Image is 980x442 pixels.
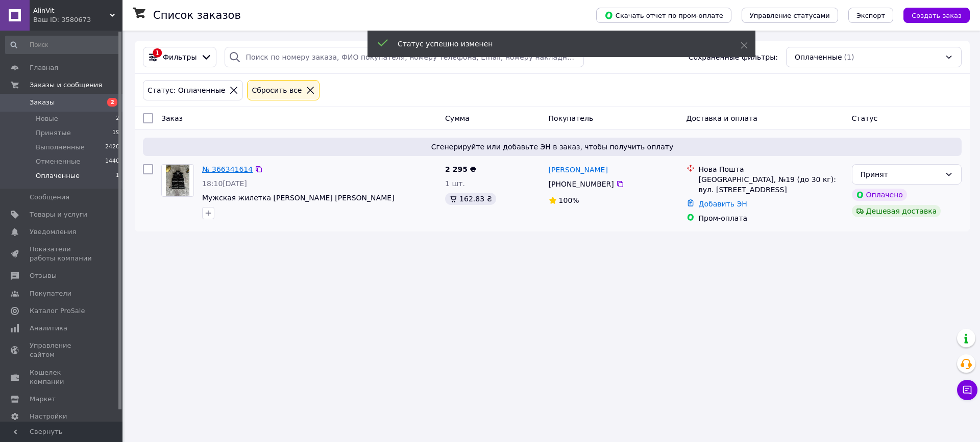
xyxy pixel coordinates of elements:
span: Доставка и оплата [687,114,757,122]
span: Отзывы [30,271,57,280]
span: Покупатели [30,289,71,298]
span: 19 [112,128,119,138]
a: [PERSON_NAME] [549,165,608,175]
span: Скачать отчет по пром-оплате [604,11,723,20]
span: Заказы [30,98,55,107]
div: Оплачено [852,189,907,201]
span: Кошелек компании [30,368,94,386]
span: Настройки [30,412,67,421]
input: Поиск [5,36,120,54]
div: [PHONE_NUMBER] [547,177,616,191]
span: Каталог ProSale [30,306,85,316]
div: Статус: Оплаченные [145,85,227,96]
span: 2 [116,114,119,123]
span: 100% [559,196,579,204]
span: Фильтры [163,52,197,62]
span: Заказ [161,114,183,122]
span: Сумма [445,114,470,122]
span: Статус [852,114,878,122]
span: Оплаченные [36,171,80,180]
span: 1 шт. [445,179,465,188]
span: Новые [36,114,58,123]
div: 162.83 ₴ [445,193,496,205]
button: Экспорт [848,8,893,23]
button: Управление статусами [742,8,838,23]
span: Главная [30,63,58,72]
span: 1 [116,171,119,180]
div: [GEOGRAPHIC_DATA], №19 (до 30 кг): вул. [STREET_ADDRESS] [699,174,844,195]
span: (1) [844,53,854,61]
button: Создать заказ [903,8,970,23]
img: Фото товару [166,165,190,196]
div: Пром-оплата [699,213,844,223]
span: Товары и услуги [30,210,87,219]
button: Скачать отчет по пром-оплате [596,8,731,23]
span: Выполненные [36,143,85,152]
span: Показатели работы компании [30,245,94,263]
span: Уведомления [30,227,76,237]
span: Оплаченные [795,52,842,62]
span: Сгенерируйте или добавьте ЭН в заказ, чтобы получить оплату [147,142,958,152]
div: Ваш ID: 3580673 [33,15,122,24]
div: Принят [861,169,941,180]
span: Аналитика [30,324,67,333]
span: Управление статусами [750,12,830,19]
a: Добавить ЭН [699,200,747,208]
span: Покупатель [549,114,594,122]
div: Дешевая доставка [852,205,941,217]
span: 2 295 ₴ [445,165,476,173]
span: 2 [107,98,117,107]
span: Принятые [36,128,71,138]
span: 18:10[DATE] [202,179,247,188]
div: Сбросить все [250,85,304,96]
div: Статус успешно изменен [398,39,715,49]
span: Сообщения [30,193,69,202]
span: Отмененные [36,157,80,166]
span: 2420 [105,143,119,152]
button: Чат с покупателем [957,380,977,400]
span: Заказы и сообщения [30,81,102,90]
a: Мужская жилетка [PERSON_NAME] [PERSON_NAME] [202,194,395,202]
span: Управление сайтом [30,341,94,359]
div: Нова Пошта [699,164,844,174]
span: Создать заказ [912,12,962,19]
span: 1440 [105,157,119,166]
a: № 366341614 [202,165,253,173]
h1: Список заказов [153,9,241,21]
span: AlinVit [33,6,110,15]
a: Фото товару [161,164,194,197]
span: Маркет [30,395,56,404]
a: Создать заказ [893,11,970,19]
span: Экспорт [856,12,885,19]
